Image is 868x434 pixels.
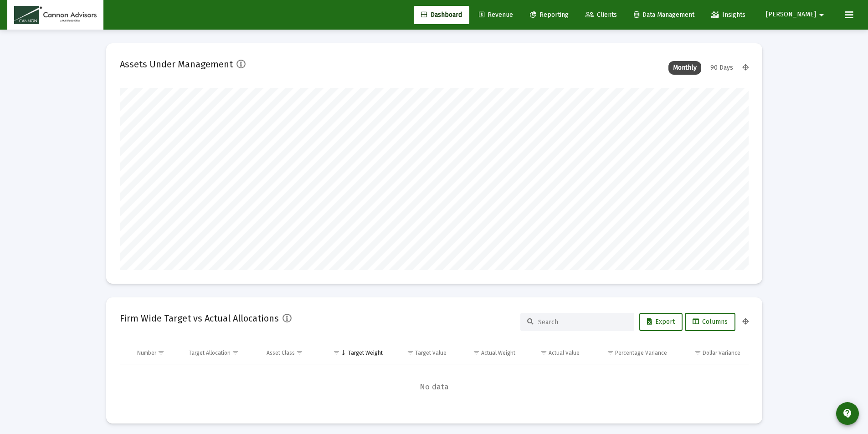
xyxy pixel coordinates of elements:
[634,11,694,19] span: Data Management
[120,311,279,326] h2: Firm Wide Target vs Actual Allocations
[415,349,447,357] div: Target Value
[694,349,701,356] span: Show filter options for column 'Dollar Variance'
[120,57,233,71] h2: Assets Under Management
[685,313,735,331] button: Columns
[453,342,521,364] td: Column Actual Weight
[189,349,231,357] div: Target Allocation
[540,349,547,356] span: Show filter options for column 'Actual Value'
[627,6,702,24] a: Data Management
[137,349,156,357] div: Number
[766,11,816,19] span: [PERSON_NAME]
[414,6,469,24] a: Dashboard
[120,382,749,392] span: No data
[267,349,295,357] div: Asset Class
[523,6,576,24] a: Reporting
[586,11,617,19] span: Clients
[421,11,462,19] span: Dashboard
[389,342,453,364] td: Column Target Value
[158,349,164,356] span: Show filter options for column 'Number'
[472,6,520,24] a: Revenue
[522,342,586,364] td: Column Actual Value
[673,342,748,364] td: Column Dollar Variance
[479,11,513,19] span: Revenue
[816,6,827,24] mat-icon: arrow_drop_down
[232,349,239,356] span: Show filter options for column 'Target Allocation'
[706,61,738,75] div: 90 Days
[131,342,183,364] td: Column Number
[296,349,303,356] span: Show filter options for column 'Asset Class'
[755,5,838,24] button: [PERSON_NAME]
[182,342,260,364] td: Column Target Allocation
[538,318,627,326] input: Search
[549,349,580,357] div: Actual Value
[473,349,480,356] span: Show filter options for column 'Actual Weight'
[615,349,667,357] div: Percentage Variance
[639,313,683,331] button: Export
[407,349,414,356] span: Show filter options for column 'Target Value'
[14,6,97,24] img: Dashboard
[260,342,321,364] td: Column Asset Class
[842,408,853,419] mat-icon: contact_support
[668,61,701,75] div: Monthly
[704,6,753,24] a: Insights
[578,6,624,24] a: Clients
[607,349,614,356] span: Show filter options for column 'Percentage Variance'
[348,349,383,357] div: Target Weight
[703,349,740,357] div: Dollar Variance
[321,342,389,364] td: Column Target Weight
[481,349,515,357] div: Actual Weight
[693,318,728,326] span: Columns
[647,318,675,326] span: Export
[333,349,340,356] span: Show filter options for column 'Target Weight'
[586,342,673,364] td: Column Percentage Variance
[530,11,569,19] span: Reporting
[711,11,745,19] span: Insights
[120,342,749,410] div: Data grid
